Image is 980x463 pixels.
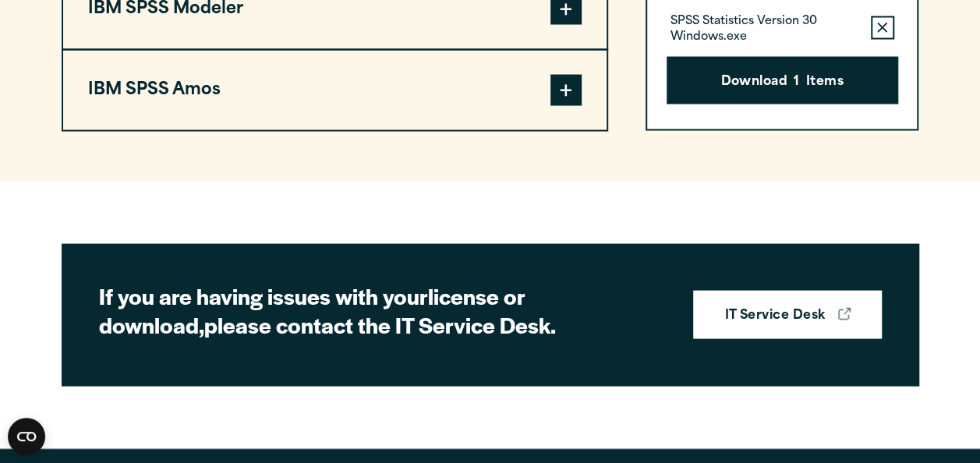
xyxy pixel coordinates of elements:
button: Open CMP widget [8,418,45,455]
span: 1 [794,72,799,93]
button: IBM SPSS Amos [63,51,607,130]
p: SPSS Statistics Version 30 Windows.exe [670,15,858,46]
h2: If you are having issues with your please contact the IT Service Desk. [99,281,645,340]
strong: IT Service Desk [724,306,825,327]
a: IT Service Desk [693,291,881,339]
strong: license or download, [99,280,525,341]
button: Download1Items [667,57,898,105]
